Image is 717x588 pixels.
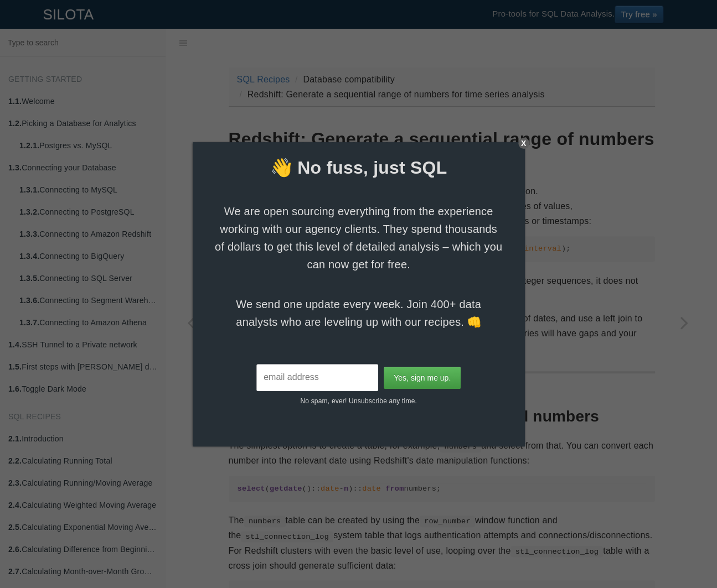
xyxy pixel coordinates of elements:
[662,533,704,575] iframe: Drift Widget Chat Controller
[256,364,378,391] input: email address
[215,202,503,273] span: We are open sourcing everything from the experience working with our agency clients. They spend t...
[193,391,525,406] p: No spam, ever! Unsubscribe any time.
[518,138,529,149] div: X
[193,155,525,181] span: 👋 No fuss, just SQL
[215,295,503,331] span: We send one update every week. Join 400+ data analysts who are leveling up with our recipes. 👊
[384,367,461,389] input: Yes, sign me up.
